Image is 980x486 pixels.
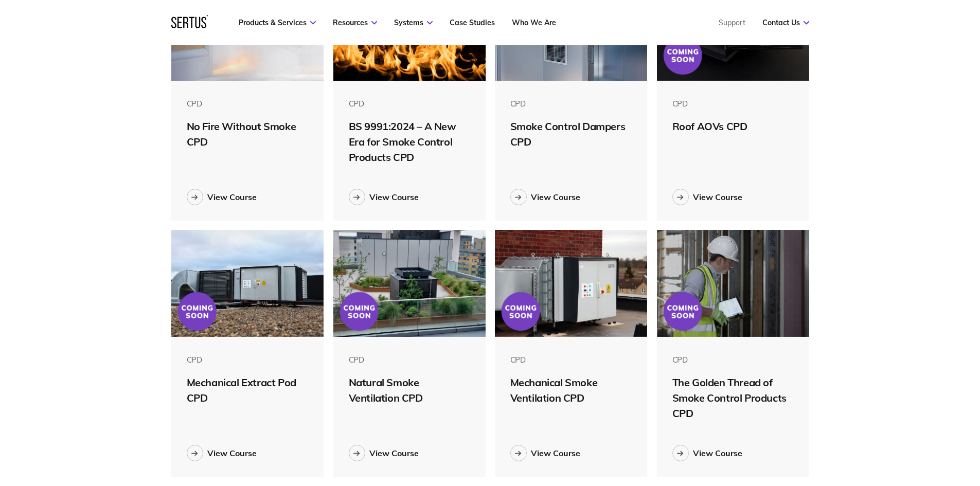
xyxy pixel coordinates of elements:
[187,445,309,461] a: View Course
[510,189,632,205] a: View Course
[333,18,377,27] a: Resources
[349,99,471,109] div: CPD
[510,375,632,406] div: Mechanical Smoke Ventilation CPD
[672,189,794,205] a: View Course
[349,355,471,365] div: CPD
[510,445,632,461] a: View Course
[369,448,419,458] div: View Course
[510,119,632,150] div: Smoke Control Dampers CPD
[239,18,316,27] a: Products & Services
[349,445,471,461] a: View Course
[719,18,745,27] a: Support
[349,119,471,165] div: BS 9991:2024 – A New Era for Smoke Control Products CPD
[207,448,257,458] div: View Course
[187,375,309,406] div: Mechanical Extract Pod CPD
[187,119,309,150] div: No Fire Without Smoke CPD
[693,192,742,202] div: View Course
[672,99,794,109] div: CPD
[672,355,794,365] div: CPD
[349,375,471,406] div: Natural Smoke Ventilation CPD
[693,448,742,458] div: View Course
[510,355,632,365] div: CPD
[450,18,495,27] a: Case Studies
[187,355,309,365] div: CPD
[672,445,794,461] a: View Course
[795,367,980,486] iframe: Chat Widget
[394,18,433,27] a: Systems
[672,375,794,421] div: The Golden Thread of Smoke Control Products CPD
[672,119,794,134] div: Roof AOVs CPD
[762,18,809,27] a: Contact Us
[369,192,419,202] div: View Course
[349,189,471,205] a: View Course
[187,99,309,109] div: CPD
[187,189,309,205] a: View Course
[510,99,632,109] div: CPD
[531,448,580,458] div: View Course
[531,192,580,202] div: View Course
[512,18,556,27] a: Who We Are
[207,192,257,202] div: View Course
